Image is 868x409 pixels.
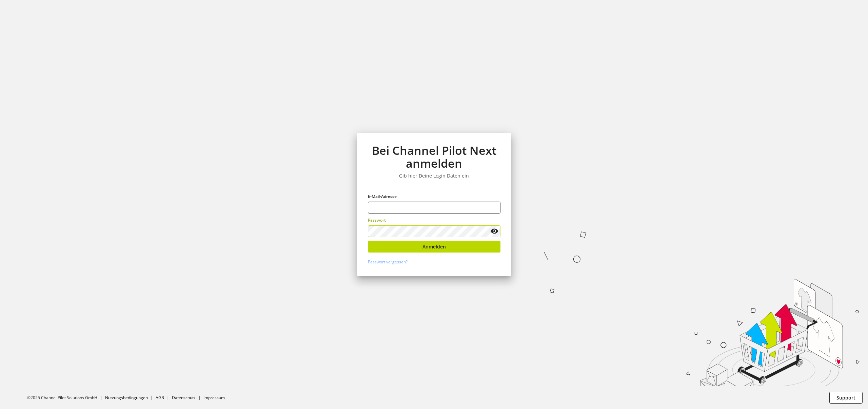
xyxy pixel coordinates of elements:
span: Anmelden [422,243,446,250]
h1: Bei Channel Pilot Next anmelden [368,144,500,170]
h3: Gib hier Deine Login Daten ein [368,173,500,179]
a: Impressum [203,395,225,401]
button: Support [829,392,863,404]
span: Passwort [368,217,386,223]
a: Nutzungsbedingungen [105,395,148,401]
a: Datenschutz [172,395,196,401]
a: Passwort vergessen? [368,259,408,265]
li: ©2025 Channel Pilot Solutions GmbH [27,395,105,401]
span: Support [836,394,855,401]
a: AGB [156,395,164,401]
span: E-Mail-Adresse [368,193,397,199]
button: Anmelden [368,241,500,253]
